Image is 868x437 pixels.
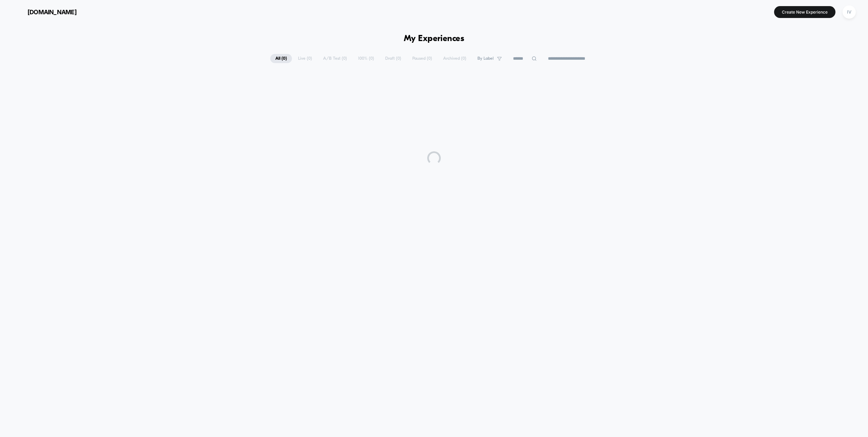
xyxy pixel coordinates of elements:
span: All ( 0 ) [270,54,292,63]
h1: My Experiences [404,34,465,44]
button: Create New Experience [774,6,835,18]
button: IV [841,5,858,19]
span: [DOMAIN_NAME] [27,8,77,16]
span: By Label [477,56,494,61]
button: [DOMAIN_NAME] [10,6,79,17]
div: IV [843,5,856,19]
